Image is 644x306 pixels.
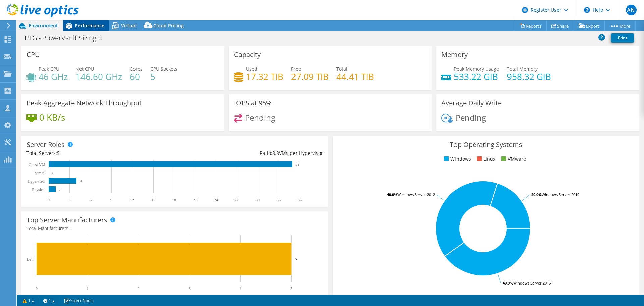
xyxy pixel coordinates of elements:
[291,65,301,72] span: Free
[59,188,61,191] text: 1
[513,280,551,286] tspan: Windows Server 2016
[151,198,155,202] text: 15
[26,225,323,232] h4: Total Manufacturers:
[189,286,191,291] text: 3
[338,141,634,148] h3: Top Operating Systems
[150,73,177,80] h4: 5
[441,51,468,58] h3: Memory
[22,34,112,42] h1: PTG - PowerVault Sizing 2
[26,99,142,107] h3: Peak Aggregate Network Throughput
[336,73,374,80] h4: 44.41 TiB
[604,20,636,31] a: More
[234,99,272,107] h3: IOPS at 95%
[574,20,605,31] a: Export
[36,286,38,291] text: 0
[57,150,60,156] span: 5
[39,65,59,72] span: Peak CPU
[26,51,40,58] h3: CPU
[175,149,323,157] div: Ratio: VMs per Hypervisor
[277,198,281,202] text: 33
[32,187,46,192] text: Physical
[110,198,112,202] text: 9
[18,296,39,305] a: 1
[503,280,513,286] tspan: 40.0%
[35,171,46,175] text: Virtual
[246,73,283,80] h4: 17.32 TiB
[542,192,579,197] tspan: Windows Server 2019
[193,198,197,202] text: 21
[59,296,98,305] a: Project Notes
[546,20,574,31] a: Share
[153,22,184,29] span: Cloud Pricing
[442,155,471,163] li: Windows
[150,65,177,72] span: CPU Sockets
[298,198,302,202] text: 36
[75,22,104,29] span: Performance
[68,198,70,202] text: 3
[26,216,107,224] h3: Top Server Manufacturers
[26,149,175,157] div: Total Servers:
[291,73,329,80] h4: 27.09 TiB
[29,162,45,167] text: Guest VM
[246,65,257,72] span: Used
[130,198,134,202] text: 12
[531,192,542,197] tspan: 20.0%
[387,192,397,197] tspan: 40.0%
[214,198,218,202] text: 24
[90,198,92,202] text: 6
[507,65,538,72] span: Total Memory
[626,5,637,15] span: AN
[454,73,499,80] h4: 533.22 GiB
[29,22,58,29] span: Environment
[234,51,261,58] h3: Capacity
[130,65,143,72] span: Cores
[515,20,547,31] a: Reports
[121,22,137,29] span: Virtual
[475,155,495,163] li: Linux
[26,257,34,262] text: Dell
[39,296,59,305] a: 1
[500,155,526,163] li: VMware
[336,65,347,72] span: Total
[39,114,65,121] h4: 0 KB/s
[26,141,65,148] h3: Server Roles
[80,180,82,183] text: 4
[87,286,89,291] text: 1
[441,99,502,107] h3: Average Daily Write
[130,73,143,80] h4: 60
[454,65,499,72] span: Peak Memory Usage
[584,7,590,13] svg: \n
[172,198,176,202] text: 18
[28,179,46,184] text: Hypervisor
[39,73,68,80] h4: 46 GHz
[239,286,241,291] text: 4
[245,112,275,123] span: Pending
[397,192,435,197] tspan: Windows Server 2012
[296,163,299,166] text: 35
[75,73,122,80] h4: 146.60 GHz
[272,150,279,156] span: 8.8
[235,198,239,202] text: 27
[295,257,297,261] text: 5
[507,73,551,80] h4: 958.32 GiB
[138,286,140,291] text: 2
[290,286,292,291] text: 5
[75,65,94,72] span: Net CPU
[48,198,50,202] text: 0
[256,198,260,202] text: 30
[52,171,54,175] text: 0
[69,225,72,231] span: 1
[611,33,634,43] a: Print
[455,112,486,123] span: Pending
